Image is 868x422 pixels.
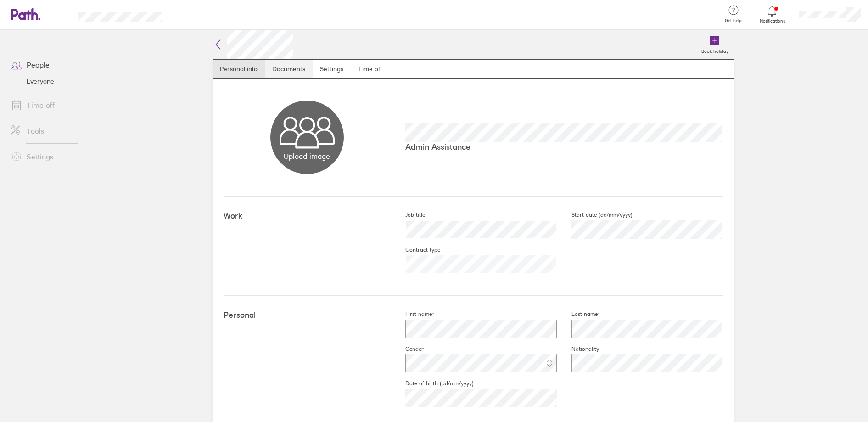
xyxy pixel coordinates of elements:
a: Tools [4,122,78,140]
a: Notifications [757,5,787,24]
h4: Personal [224,310,391,320]
a: Personal info [213,60,265,78]
label: Date of birth (dd/mm/yyyy) [391,380,474,387]
label: Job title [391,211,425,219]
a: People [4,56,78,74]
label: Start date (dd/mm/yyyy) [557,211,633,219]
label: Gender [391,345,424,353]
a: Time off [351,60,389,78]
a: Book holiday [696,30,734,59]
span: Notifications [757,18,787,24]
label: Nationality [557,345,599,353]
h4: Work [224,211,391,221]
label: Book holiday [696,46,734,54]
a: Everyone [4,74,78,89]
label: First name* [391,310,434,318]
p: Admin Assistance [405,142,723,152]
label: Last name* [557,310,600,318]
a: Settings [4,147,78,166]
a: Documents [265,60,313,78]
a: Time off [4,96,78,114]
a: Settings [313,60,351,78]
label: Contract type [391,246,440,253]
span: Get help [718,18,748,23]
